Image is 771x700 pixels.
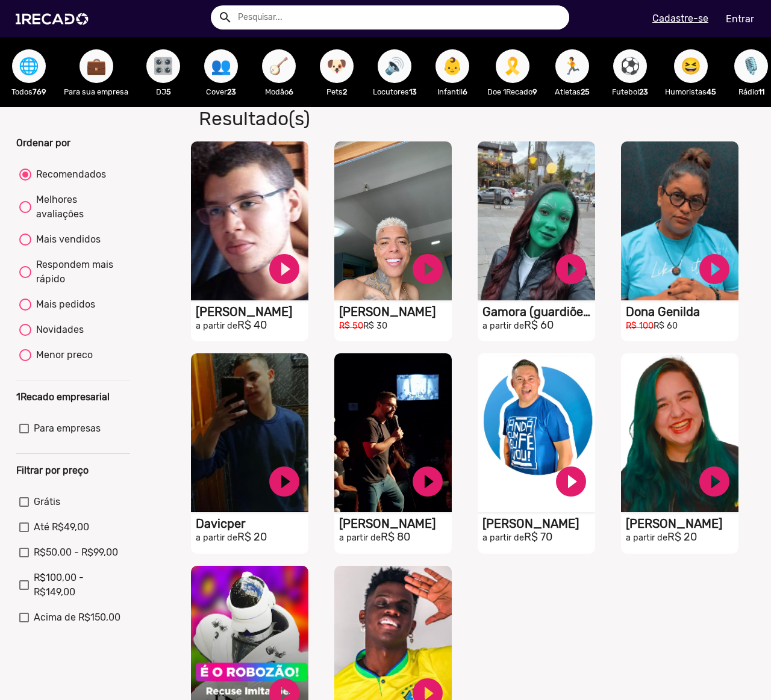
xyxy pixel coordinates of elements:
a: Entrar [718,8,762,29]
b: 45 [707,87,716,96]
a: play_circle_filled [266,463,302,500]
button: 🎗️ [496,49,529,83]
h1: [PERSON_NAME] [339,305,452,319]
span: Acima de R$150,00 [34,610,120,625]
small: a partir de [339,533,381,543]
button: 🏃 [555,49,589,83]
h1: [PERSON_NAME] [196,305,308,319]
b: 9 [532,87,537,96]
p: Locutores [372,86,417,98]
button: 🎙️ [734,49,768,83]
span: 💼 [86,49,107,83]
button: 🌐 [12,49,46,83]
button: 😆 [674,49,708,83]
span: Até R$49,00 [34,520,89,534]
h2: R$ 40 [196,319,308,332]
span: 🎗️ [502,49,523,83]
button: 🔊 [378,49,411,83]
button: 👶 [435,49,469,83]
span: 🎛️ [153,49,173,83]
span: 😆 [681,49,701,83]
h1: Resultado(s) [190,107,554,130]
small: a partir de [482,321,524,331]
button: 🐶 [320,49,354,83]
h2: R$ 20 [626,531,738,544]
b: 769 [33,87,46,96]
button: Example home icon [214,6,235,27]
div: Novidades [31,323,84,337]
span: 👶 [442,49,463,83]
u: Cadastre-se [652,13,708,24]
b: 23 [639,87,648,96]
span: 🔊 [384,49,405,83]
p: Atletas [549,86,595,98]
p: Futebol [607,86,653,98]
span: 🎙️ [741,49,761,83]
small: a partir de [196,533,237,543]
input: Pesquisar... [229,5,569,29]
b: 13 [409,87,417,96]
div: Menor preco [31,348,93,362]
video: S1RECADO vídeos dedicados para fãs e empresas [334,141,452,300]
small: R$ 100 [626,321,654,331]
span: Grátis [34,495,60,509]
span: 🐶 [326,49,347,83]
small: R$ 30 [363,321,387,331]
button: 💼 [80,49,113,83]
video: S1RECADO vídeos dedicados para fãs e empresas [191,141,308,300]
small: R$ 50 [339,321,363,331]
span: 🌐 [19,49,39,83]
span: R$100,00 - R$149,00 [34,571,126,599]
span: 🏃 [562,49,582,83]
small: a partir de [482,533,524,543]
a: play_circle_filled [553,463,589,500]
p: Todos [6,86,52,98]
p: DJ [140,86,186,98]
small: a partir de [626,533,667,543]
b: 6 [289,87,293,96]
a: play_circle_filled [696,463,732,500]
b: 1Recado empresarial [16,391,110,403]
p: Doe 1Recado [487,86,537,98]
button: ⚽ [613,49,647,83]
b: 2 [343,87,347,96]
b: 25 [581,87,590,96]
h1: Gamora (guardiões Da Galáxia) [482,305,595,319]
h2: R$ 80 [339,531,452,544]
p: Humoristas [665,86,716,98]
h2: R$ 20 [196,531,308,544]
b: Ordenar por [16,137,70,149]
h1: [PERSON_NAME] [339,516,452,531]
small: R$ 60 [654,321,678,331]
a: play_circle_filled [553,251,589,287]
a: play_circle_filled [266,251,302,287]
button: 🎛️ [146,49,180,83]
b: 11 [758,87,764,96]
video: S1RECADO vídeos dedicados para fãs e empresas [621,141,738,300]
div: Mais vendidos [31,232,101,247]
p: Infantil [429,86,475,98]
div: Melhores avaliações [31,193,126,221]
video: S1RECADO vídeos dedicados para fãs e empresas [621,353,738,512]
h2: R$ 70 [482,531,595,544]
p: Pets [314,86,360,98]
video: S1RECADO vídeos dedicados para fãs e empresas [478,353,595,512]
video: S1RECADO vídeos dedicados para fãs e empresas [334,353,452,512]
b: Filtrar por preço [16,465,89,476]
video: S1RECADO vídeos dedicados para fãs e empresas [191,353,308,512]
div: Recomendados [31,167,106,182]
span: ⚽ [620,49,640,83]
h1: Dona Genilda [626,305,738,319]
b: 6 [463,87,467,96]
button: 🪕 [262,49,296,83]
small: a partir de [196,321,237,331]
p: Para sua empresa [64,86,128,98]
button: 👥 [204,49,238,83]
p: Cover [198,86,244,98]
div: Mais pedidos [31,297,95,312]
span: 🪕 [269,49,289,83]
span: 👥 [211,49,231,83]
video: S1RECADO vídeos dedicados para fãs e empresas [478,141,595,300]
mat-icon: Example home icon [218,10,233,25]
b: 5 [166,87,171,96]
